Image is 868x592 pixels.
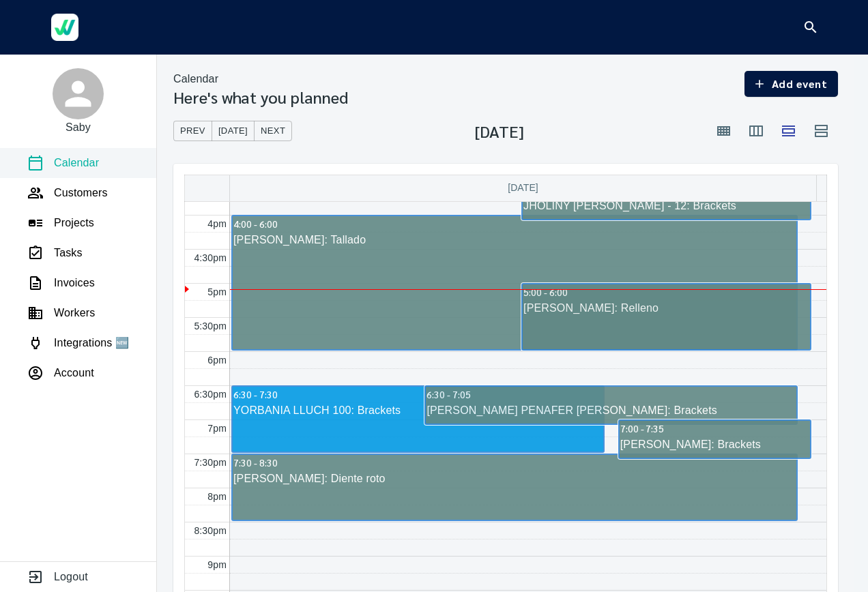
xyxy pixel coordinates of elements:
[233,471,796,487] div: [PERSON_NAME]: Diente roto
[233,456,277,469] span: 7:30 - 8:30
[66,119,91,136] p: Saby
[194,321,227,331] span: 5:30pm
[207,559,227,570] span: 9pm
[194,252,227,263] span: 4:30pm
[173,71,348,87] nav: breadcrumb
[755,74,827,93] span: Add event
[54,185,108,201] p: Customers
[180,123,205,139] span: Prev
[254,121,292,142] button: Next
[740,115,772,147] button: Week
[27,245,83,261] a: Tasks
[261,123,285,139] span: Next
[207,355,227,366] span: 6pm
[744,71,838,97] button: Add event
[523,300,810,316] div: [PERSON_NAME]: Relleno
[523,198,810,214] div: JHOLINY [PERSON_NAME] - 12: Brackets
[194,525,227,536] span: 8:30pm
[218,123,248,139] span: [DATE]
[27,365,94,381] a: Account
[523,286,567,298] span: 5:00 - 6:00
[233,388,277,400] span: 6:30 - 7:30
[173,121,212,142] button: Prev
[772,115,805,147] button: Day
[207,491,227,502] span: 8pm
[54,335,129,351] p: Integrations 🆕
[54,305,95,321] p: Workers
[207,423,227,434] span: 7pm
[426,402,796,419] div: [PERSON_NAME] PENAFER [PERSON_NAME]: Brackets
[27,275,95,291] a: Invoices
[41,7,89,48] a: Werkgo Logo
[27,215,94,231] a: Projects
[207,286,227,297] span: 5pm
[212,121,255,142] button: [DATE]
[27,185,108,201] a: Customers
[233,402,603,419] div: YORBANIA LLUCH 100: Brackets
[54,275,95,291] p: Invoices
[173,87,348,106] h3: Here's what you planned
[620,422,664,434] span: 7:00 - 7:35
[426,388,470,400] span: 6:30 - 7:05
[194,389,227,400] span: 6:30pm
[194,457,227,468] span: 7:30pm
[707,115,740,147] button: Month
[54,365,94,381] p: Account
[233,232,796,248] div: [PERSON_NAME]: Tallado
[27,335,129,351] a: Integrations 🆕
[805,115,838,147] button: Agenda
[54,245,83,261] p: Tasks
[508,182,538,193] span: [DATE]
[54,215,94,231] p: Projects
[173,71,218,87] p: Calendar
[207,218,227,229] span: 4pm
[51,14,78,41] img: Werkgo Logo
[27,305,95,321] a: Workers
[27,155,99,171] a: Calendar
[233,218,277,230] span: 4:00 - 6:00
[475,121,524,140] h3: [DATE]
[54,155,99,171] p: Calendar
[54,569,88,585] p: Logout
[620,436,810,453] div: [PERSON_NAME]: Brackets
